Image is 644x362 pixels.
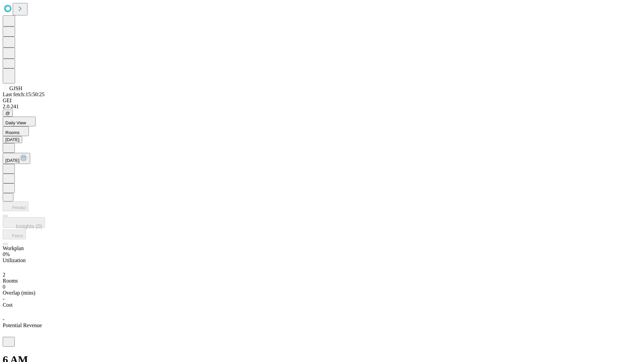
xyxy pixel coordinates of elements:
button: Predict [3,201,29,211]
button: Insights (0) [3,217,45,228]
button: @ [3,110,13,117]
span: 0 [3,284,5,290]
button: Fetch [3,230,26,239]
span: Utilization [3,257,25,263]
div: GEI [3,98,641,104]
span: - [3,316,4,322]
span: GJSH [9,85,22,91]
div: 2.0.241 [3,104,641,110]
span: Rooms [5,130,19,135]
span: Insights (0) [16,224,42,229]
span: @ [5,111,10,116]
span: Cost [3,302,12,308]
span: Potential Revenue [3,322,42,328]
button: Daily View [3,117,36,126]
button: Rooms [3,126,29,136]
span: Last fetch: 15:50:25 [3,92,45,97]
span: - [3,296,4,302]
span: [DATE] [5,158,19,163]
span: Workplan [3,245,24,251]
button: [DATE] [3,136,22,143]
span: 2 [3,272,5,278]
span: Overlap (mins) [3,290,35,296]
span: Rooms [3,278,18,284]
button: [DATE] [3,153,30,164]
span: 0% [3,251,10,257]
span: Daily View [5,120,26,125]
